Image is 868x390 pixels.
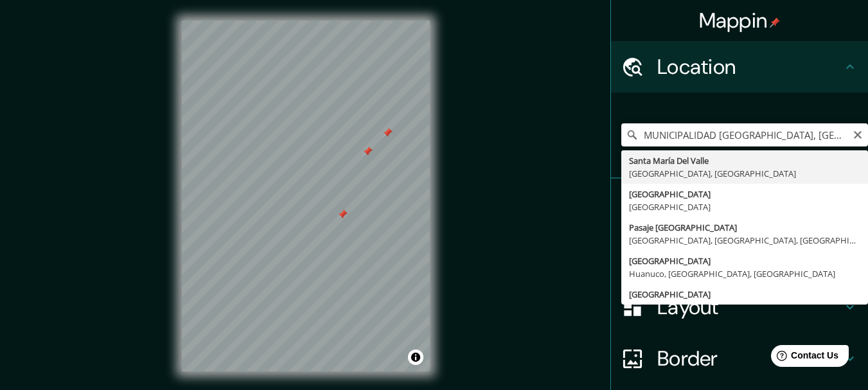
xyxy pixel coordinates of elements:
div: [GEOGRAPHIC_DATA] [629,188,860,200]
div: Pasaje [GEOGRAPHIC_DATA] [629,221,860,234]
div: Layout [611,281,868,333]
h4: Location [657,54,842,80]
div: [GEOGRAPHIC_DATA], [GEOGRAPHIC_DATA] [629,167,860,180]
img: pin-icon.png [770,17,780,28]
h4: Layout [657,294,842,320]
input: Pick your city or area [621,123,868,146]
div: [GEOGRAPHIC_DATA] [629,200,860,213]
iframe: Help widget launcher [754,340,854,376]
h4: Mappin [699,8,781,33]
div: [GEOGRAPHIC_DATA] [629,288,860,301]
div: Santa María Del Valle [629,154,860,167]
div: [GEOGRAPHIC_DATA], [GEOGRAPHIC_DATA], [GEOGRAPHIC_DATA] [629,234,860,247]
div: Location [611,41,868,93]
button: Clear [853,128,863,140]
div: Huanuco, [GEOGRAPHIC_DATA], [GEOGRAPHIC_DATA] [629,267,860,280]
button: Toggle attribution [408,350,423,365]
div: [GEOGRAPHIC_DATA] [629,254,860,267]
div: Style [611,230,868,281]
div: Pins [611,179,868,230]
h4: Border [657,346,842,371]
canvas: Map [182,21,430,371]
div: Border [611,333,868,384]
